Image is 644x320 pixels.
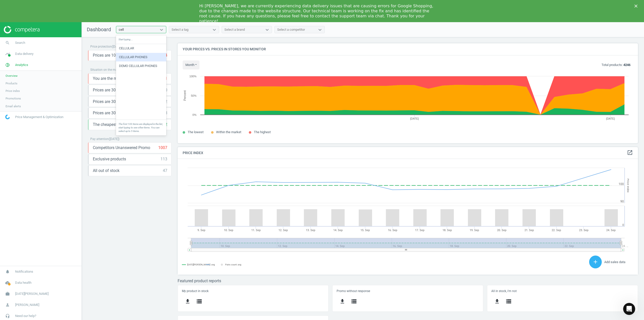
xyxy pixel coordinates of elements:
[15,314,36,318] span: Need our help?
[187,263,210,266] tspan: [DATE][PERSON_NAME]
[3,300,12,310] i: person
[604,260,625,264] span: Add sales data
[90,137,109,141] span: Pay attention
[182,296,193,307] button: get_app
[627,150,633,156] i: open_in_new
[196,298,202,304] i: storage
[497,229,506,232] tspan: 20. Sep
[224,229,233,232] tspan: 10. Sep
[6,89,20,93] span: Price index
[87,26,111,32] span: Dashboard
[172,27,188,32] div: Select a tag
[90,45,112,48] span: Price protection
[601,63,630,67] p: Total products:
[116,44,166,53] div: CELLULAR
[626,179,630,192] tspan: Price Index
[93,53,160,58] span: Prices are 100% below min competitor
[525,229,534,232] tspan: 21. Sep
[15,115,63,119] span: Price Management & Optimization
[93,145,150,151] span: Competitors Unanswered Promo
[6,74,18,78] span: Overview
[188,130,204,134] span: The lowest
[494,298,500,304] i: get_app
[163,168,167,173] div: 47
[254,130,271,134] span: The highest
[93,76,141,81] span: You are the most expensive
[160,156,167,162] div: 113
[93,168,119,173] span: All out of stock
[333,229,343,232] tspan: 14. Sep
[360,229,370,232] tspan: 15. Sep
[178,147,638,159] h4: Price Index
[415,229,424,232] tspan: 17. Sep
[116,62,166,70] div: DEMO CELLULAR PHONES
[93,122,126,127] span: The cheapest price
[197,229,205,232] tspan: 9. Sep
[470,229,479,232] tspan: 19. Sep
[552,229,561,232] tspan: 22. Sep
[211,263,215,266] tspan: avg
[506,298,512,304] i: storage
[3,38,12,48] i: search
[216,130,241,134] span: Within the market
[278,229,288,232] tspan: 12. Sep
[606,117,615,120] tspan: [DATE]
[388,229,397,232] tspan: 16. Sep
[277,27,305,32] div: Select a competitor
[3,60,12,70] i: pie_chart_outlined
[3,278,12,288] i: cloud_done
[623,303,635,315] iframe: Intercom live chat
[191,94,196,97] text: 50%
[3,49,12,59] i: timeline
[4,26,39,33] img: ajHJNr6hYgQAAAAASUVORK5CYII=
[6,81,17,85] span: Products
[93,110,163,116] span: Prices are 30% higher than the maximal
[93,99,160,104] span: Prices are 30% higher than the minimum
[15,41,25,45] span: Search
[112,45,123,48] span: ( [DATE] )
[116,44,166,120] div: grid
[579,229,588,232] tspan: 23. Sep
[225,263,241,266] tspan: Pairs count: avg
[337,289,479,293] h5: Promo without response
[183,60,199,69] button: month
[15,269,33,274] span: Notifications
[93,87,155,93] span: Prices are 30% below the minimum
[199,4,437,24] div: Hi [PERSON_NAME], we are currently experiencing data delivery issues that are causing errors for ...
[491,289,633,293] h5: All in stock, i'm not
[589,256,602,268] button: add
[15,303,39,307] span: [PERSON_NAME]
[606,229,616,232] tspan: 24. Sep
[15,280,31,285] span: Data health
[15,52,33,56] span: Data delivery
[15,292,49,296] span: [DATE][PERSON_NAME]
[634,5,639,8] div: Close
[491,296,503,307] button: get_app
[192,113,196,116] text: 0%
[3,289,12,299] i: work
[3,267,12,276] i: notifications
[183,90,187,101] tspan: Percent
[116,35,166,44] div: Start typing...
[619,182,624,186] text: 100
[6,96,21,100] span: Promotions
[351,298,357,304] i: storage
[622,244,628,248] tspan: 24. …
[251,229,261,232] tspan: 11. Sep
[185,298,191,304] i: get_app
[90,68,144,72] span: Situation on the market before repricing
[623,63,630,67] b: 4246
[620,200,624,203] text: 90
[442,229,452,232] tspan: 18. Sep
[348,296,360,307] button: storage
[627,150,633,156] a: open_in_new
[622,223,624,227] text: 0
[224,27,245,32] div: Select a brand
[592,259,598,265] i: add
[410,117,419,120] tspan: [DATE]
[6,104,21,108] span: Email alerts
[93,156,126,162] span: Exclusive products
[189,75,196,78] text: 100%
[182,289,324,293] h5: My product in stock
[178,278,638,283] h3: Featured product reports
